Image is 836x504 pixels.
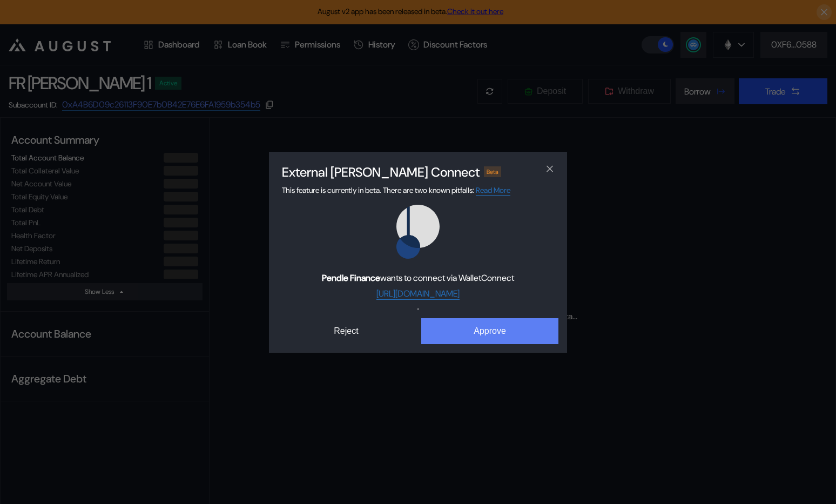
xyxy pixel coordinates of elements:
[278,318,415,344] button: Reject
[376,288,460,300] a: [URL][DOMAIN_NAME]
[322,272,380,284] b: Pendle Finance
[541,160,558,178] button: close modal
[421,318,558,344] button: Approve
[391,205,445,259] img: Pendle Finance logo
[282,164,480,180] h2: External [PERSON_NAME] Connect
[484,166,501,177] div: Beta
[476,185,510,196] a: Read More
[322,272,514,284] span: wants to connect via WalletConnect
[282,185,510,196] span: This feature is currently in beta. There are two known pitfalls:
